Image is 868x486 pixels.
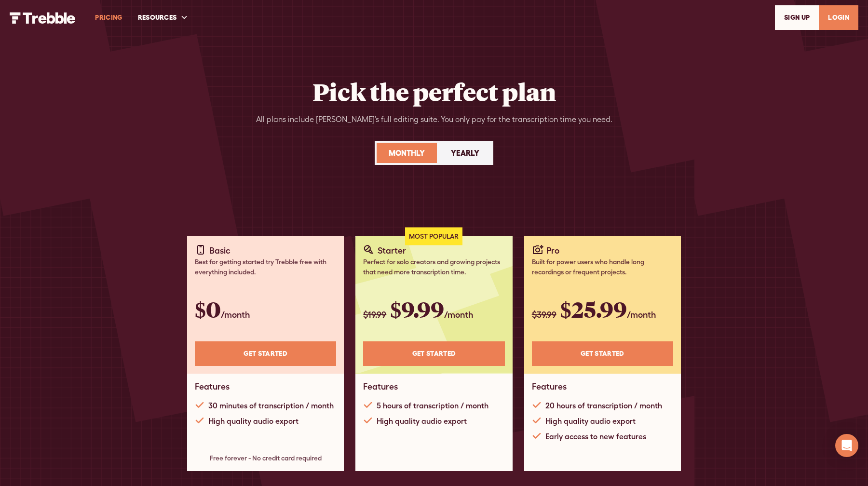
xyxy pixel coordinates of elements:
[208,415,298,427] div: High quality audio export
[363,257,504,277] div: Perfect for solo creators and growing projects that need more transcription time.
[138,13,177,23] div: RESOURCES
[256,114,612,125] div: All plans include [PERSON_NAME]’s full editing suite. You only pay for the transcription time you...
[532,381,567,392] h1: Features
[221,310,250,320] span: /month
[532,257,673,277] div: Built for power users who handle long recordings or frequent projects.
[195,453,336,463] div: Free forever - No credit card required
[363,310,386,320] span: $19.99
[10,11,76,23] a: home
[208,400,334,411] div: 30 minutes of transcription / month
[312,77,556,106] h2: Pick the perfect plan
[439,143,491,163] a: Yearly
[390,295,444,324] span: $9.99
[209,244,231,257] div: Basic
[546,244,559,257] div: Pro
[545,415,636,427] div: High quality audio export
[775,5,819,30] a: SIGn UP
[377,400,488,411] div: 5 hours of transcription / month
[195,341,336,366] a: Get STARTED
[444,310,473,320] span: /month
[627,310,656,320] span: /month
[532,341,673,366] a: Get STARTED
[405,228,462,245] div: Most Popular
[545,400,662,411] div: 20 hours of transcription / month
[363,381,398,392] h1: Features
[819,5,858,30] a: LOGIN
[10,12,76,24] img: Trebble Logo - AI Podcast Editor
[532,310,556,320] span: $39.99
[545,431,646,442] div: Early access to new features
[195,381,230,392] h1: Features
[195,257,336,277] div: Best for getting started try Trebble free with everything included.
[377,415,467,427] div: High quality audio export
[835,434,858,457] div: Open Intercom Messenger
[195,295,221,324] span: $0
[377,143,437,163] a: Monthly
[130,1,196,34] div: RESOURCES
[389,147,425,159] div: Monthly
[451,147,479,159] div: Yearly
[560,295,627,324] span: $25.99
[363,341,504,366] a: Get STARTED
[87,1,130,34] a: PRICING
